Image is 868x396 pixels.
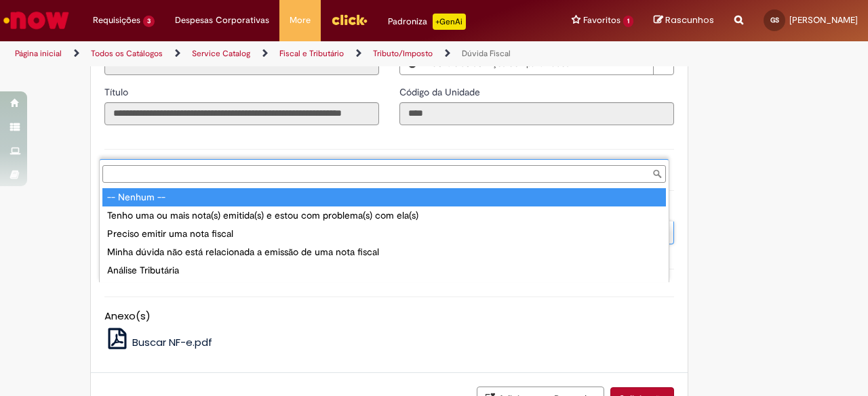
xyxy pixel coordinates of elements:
[102,225,666,243] div: Preciso emitir uma nota fiscal
[102,261,666,280] div: Análise Tributária
[100,185,669,282] ul: Sua dúvida esta relacionada a:
[102,243,666,261] div: Minha dúvida não está relacionada a emissão de uma nota fiscal
[102,188,666,206] div: -- Nenhum --
[102,206,666,225] div: Tenho uma ou mais nota(s) emitida(s) e estou com problema(s) com ela(s)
